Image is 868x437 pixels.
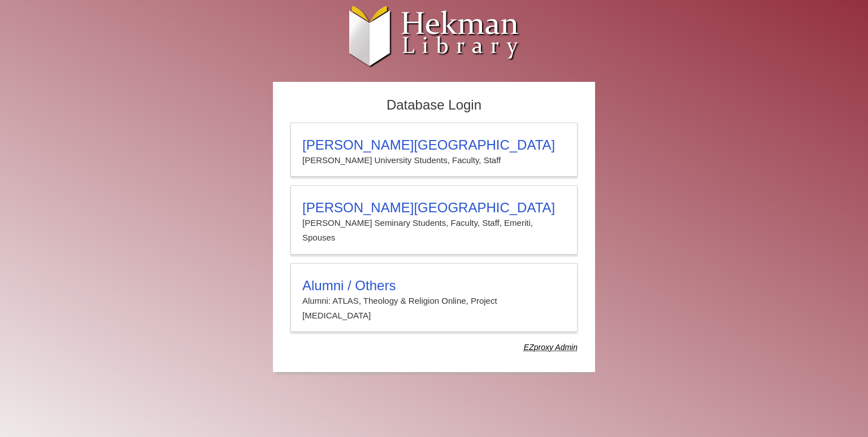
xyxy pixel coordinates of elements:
[302,137,566,153] h3: [PERSON_NAME][GEOGRAPHIC_DATA]
[285,94,583,117] h2: Database Login
[290,185,578,255] a: [PERSON_NAME][GEOGRAPHIC_DATA][PERSON_NAME] Seminary Students, Faculty, Staff, Emeriti, Spouses
[302,278,566,294] h3: Alumni / Others
[302,216,566,246] p: [PERSON_NAME] Seminary Students, Faculty, Staff, Emeriti, Spouses
[302,294,566,324] p: Alumni: ATLAS, Theology & Religion Online, Project [MEDICAL_DATA]
[302,278,566,324] summary: Alumni / OthersAlumni: ATLAS, Theology & Religion Online, Project [MEDICAL_DATA]
[302,200,566,216] h3: [PERSON_NAME][GEOGRAPHIC_DATA]
[302,153,566,168] p: [PERSON_NAME] University Students, Faculty, Staff
[524,343,578,352] dfn: Use Alumni login
[290,123,578,177] a: [PERSON_NAME][GEOGRAPHIC_DATA][PERSON_NAME] University Students, Faculty, Staff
